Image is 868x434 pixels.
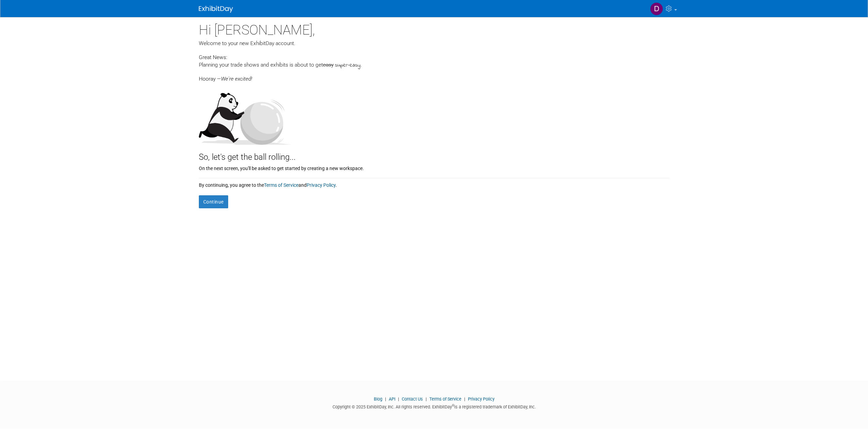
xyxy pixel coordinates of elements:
div: On the next screen, you'll be asked to get started by creating a new workspace. [199,163,670,172]
a: API [389,396,395,402]
span: super-easy [335,61,361,69]
span: | [462,396,467,402]
div: Planning your trade shows and exhibits is about to get . [199,61,670,69]
div: Great News: [199,53,670,61]
div: So, let's get the ball rolling... [199,145,670,163]
a: Privacy Policy [307,182,336,188]
span: We're excited! [221,76,252,82]
span: | [396,396,401,402]
div: Hi [PERSON_NAME], [199,17,670,40]
div: Hooray — [199,69,670,83]
div: Welcome to your new ExhibitDay account. [199,40,670,47]
a: Privacy Policy [468,396,495,402]
span: easy [323,62,334,68]
a: Blog [374,396,382,402]
span: | [383,396,388,402]
a: Contact Us [402,396,423,402]
span: | [424,396,428,402]
button: Continue [199,195,228,208]
sup: ® [452,404,454,407]
img: Let's get the ball rolling [199,86,291,145]
div: By continuing, you agree to the and . [199,178,670,188]
a: Terms of Service [429,396,461,402]
img: ExhibitDay [199,6,233,13]
img: Daniel Abato [650,2,663,15]
a: Terms of Service [264,182,298,188]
